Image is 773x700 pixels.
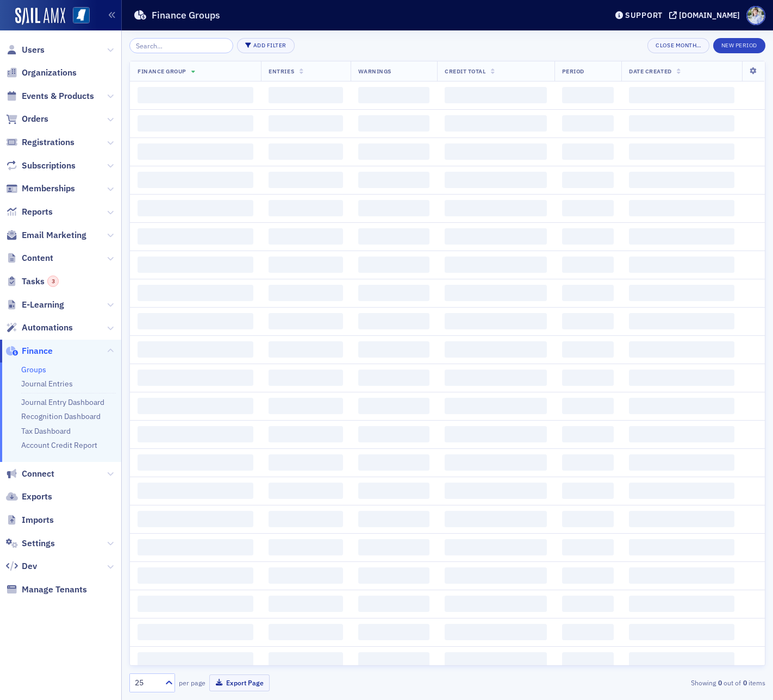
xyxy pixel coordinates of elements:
[21,397,104,407] a: Journal Entry Dashboard
[6,299,64,311] a: E-Learning
[445,596,546,612] span: ‌
[445,341,546,358] span: ‌
[562,624,614,640] span: ‌
[562,426,614,442] span: ‌
[629,652,734,668] span: ‌
[445,652,546,668] span: ‌
[22,136,74,148] span: Registrations
[269,285,342,301] span: ‌
[445,313,546,329] span: ‌
[152,9,220,22] h1: Finance Groups
[445,624,546,640] span: ‌
[445,285,546,301] span: ‌
[6,345,53,357] a: Finance
[629,426,734,442] span: ‌
[22,90,94,102] span: Events & Products
[562,285,614,301] span: ‌
[562,398,614,414] span: ‌
[358,454,430,471] span: ‌
[358,511,430,527] span: ‌
[138,87,253,103] span: ‌
[138,370,253,386] span: ‌
[138,567,253,584] span: ‌
[445,511,546,527] span: ‌
[358,228,430,245] span: ‌
[6,183,75,195] a: Memberships
[358,87,430,103] span: ‌
[562,454,614,471] span: ‌
[138,257,253,273] span: ‌
[562,370,614,386] span: ‌
[135,677,159,689] div: 25
[358,370,430,386] span: ‌
[679,10,740,20] div: [DOMAIN_NAME]
[138,483,253,499] span: ‌
[269,228,342,245] span: ‌
[269,341,342,358] span: ‌
[6,468,54,480] a: Connect
[562,596,614,612] span: ‌
[138,172,253,188] span: ‌
[629,115,734,132] span: ‌
[562,172,614,188] span: ‌
[629,87,734,103] span: ‌
[629,398,734,414] span: ‌
[716,678,724,687] strong: 0
[561,678,765,687] div: Showing out of items
[629,143,734,160] span: ‌
[445,200,546,216] span: ‌
[179,678,205,687] label: per page
[269,454,342,471] span: ‌
[6,322,73,334] a: Automations
[138,67,186,75] span: Finance Group
[562,313,614,329] span: ‌
[358,200,430,216] span: ‌
[445,115,546,132] span: ‌
[22,44,45,56] span: Users
[358,143,430,160] span: ‌
[358,567,430,584] span: ‌
[625,10,663,20] div: Support
[269,398,342,414] span: ‌
[22,183,75,195] span: Memberships
[629,228,734,245] span: ‌
[138,539,253,555] span: ‌
[138,228,253,245] span: ‌
[445,398,546,414] span: ‌
[629,539,734,555] span: ‌
[647,38,709,53] button: Close Month…
[22,113,48,125] span: Orders
[47,276,59,287] div: 3
[138,454,253,471] span: ‌
[269,567,342,584] span: ‌
[6,160,76,172] a: Subscriptions
[445,172,546,188] span: ‌
[562,115,614,132] span: ‌
[629,341,734,358] span: ‌
[138,313,253,329] span: ‌
[73,7,90,24] img: SailAMX
[138,426,253,442] span: ‌
[562,200,614,216] span: ‌
[6,67,77,79] a: Organizations
[629,285,734,301] span: ‌
[269,200,342,216] span: ‌
[445,370,546,386] span: ‌
[138,624,253,640] span: ‌
[6,537,55,549] a: Settings
[6,229,86,241] a: Email Marketing
[629,313,734,329] span: ‌
[562,67,584,75] span: Period
[629,596,734,612] span: ‌
[22,322,73,334] span: Automations
[138,341,253,358] span: ‌
[629,67,671,75] span: Date Created
[445,483,546,499] span: ‌
[15,8,65,25] a: SailAMX
[6,206,53,218] a: Reports
[445,228,546,245] span: ‌
[21,440,97,450] a: Account Credit Report
[138,596,253,612] span: ‌
[358,115,430,132] span: ‌
[562,483,614,499] span: ‌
